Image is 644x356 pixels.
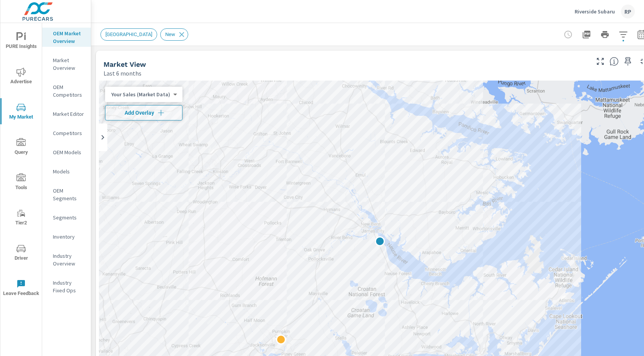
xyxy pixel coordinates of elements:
p: Riverside Subaru [575,8,615,15]
div: Industry Fixed Ops [42,277,91,296]
div: Inventory [42,231,91,242]
span: New [161,31,180,37]
div: OEM Competitors [42,81,91,101]
button: Make Fullscreen [594,55,606,68]
p: Competitors [53,129,85,137]
div: Industry Overview [42,250,91,269]
div: RP [621,5,635,18]
div: OEM Segments [42,185,91,204]
span: My Market [3,103,39,122]
div: Market Editor [42,108,91,120]
p: Market Overview [53,56,85,72]
div: OEM Market Overview [42,28,91,47]
button: Apply Filters [616,27,631,42]
p: OEM Segments [53,187,85,202]
div: Models [42,166,91,177]
span: PURE Insights [3,32,39,51]
button: Print Report [597,27,613,42]
button: Add Overlay [105,105,182,120]
span: Add Overlay [108,109,179,117]
span: [GEOGRAPHIC_DATA] [101,31,157,37]
div: New [160,28,188,41]
p: Last 6 months [103,69,141,78]
p: Models [53,168,85,175]
p: Industry Overview [53,252,85,267]
span: Driver [3,244,39,263]
div: Competitors [42,127,91,139]
div: nav menu [0,23,42,305]
p: OEM Market Overview [53,30,85,45]
span: Save this to your personalized report [622,55,634,68]
div: Market Overview [42,54,91,74]
span: Query [3,138,39,157]
span: Leave Feedback [3,279,39,298]
h5: Market View [103,60,146,68]
span: Tier2 [3,209,39,227]
p: OEM Models [53,148,85,156]
p: Inventory [53,233,85,241]
button: "Export Report to PDF" [579,27,594,42]
div: OEM Models [42,147,91,158]
p: Market Editor [53,110,85,118]
span: Advertise [3,68,39,86]
span: Tools [3,173,39,192]
p: Segments [53,214,85,221]
p: Your Sales (Market Data) [111,91,170,98]
p: OEM Competitors [53,83,85,99]
span: Find the biggest opportunities in your market for your inventory. Understand by postal code where... [609,57,619,66]
p: Industry Fixed Ops [53,279,85,294]
div: Segments [42,212,91,223]
div: Your Sales (Market Data) [105,91,176,98]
